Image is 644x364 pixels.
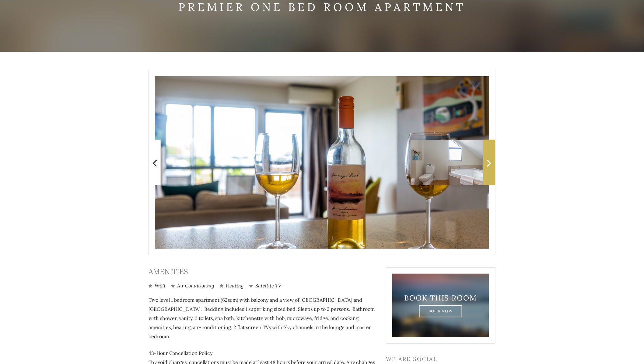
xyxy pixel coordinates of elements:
h3: Amenities [149,267,377,276]
li: Heating [220,282,243,289]
h3: Book This Room [403,294,478,303]
li: Satellite TV [249,282,282,289]
li: WiFi [149,282,165,289]
h3: We are social [386,356,495,362]
a: Book Now [419,305,463,317]
li: Air Conditioning [171,282,214,289]
p: Two level 1 bedroom apartment (62sqm) with balcony and a view of [GEOGRAPHIC_DATA] and [GEOGRAPHI... [149,295,377,341]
